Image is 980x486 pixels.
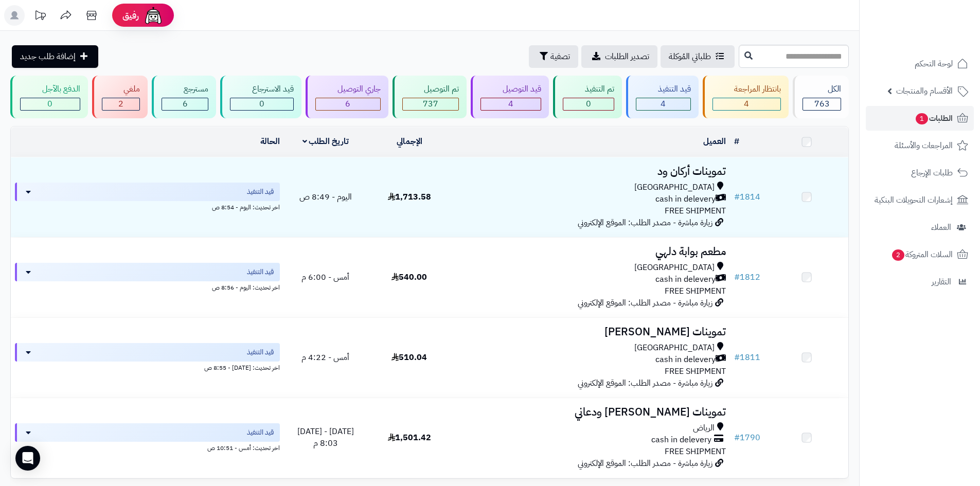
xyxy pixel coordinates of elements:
h3: مطعم بوابة دلهي [455,246,726,258]
span: رفيق [122,9,139,22]
div: 0 [21,98,80,110]
div: بانتظار المراجعة [712,83,781,95]
div: اخر تحديث: أمس - 10:51 ص [15,442,280,453]
span: FREE SHIPMENT [665,365,726,377]
div: 6 [162,98,208,110]
span: قيد التنفيذ [247,267,274,277]
a: طلباتي المُوكلة [661,45,735,68]
a: #1811 [734,351,760,364]
span: تصفية [550,50,570,63]
a: إشعارات التحويلات البنكية [866,188,974,212]
span: [GEOGRAPHIC_DATA] [634,182,715,193]
a: تصدير الطلبات [581,45,657,68]
div: تم التنفيذ [563,83,614,95]
a: ملغي 2 [90,76,150,118]
div: الدفع بالآجل [20,83,80,95]
a: التقارير [866,269,974,294]
div: 0 [230,98,293,110]
div: 4 [481,98,541,110]
div: اخر تحديث: اليوم - 8:56 ص [15,281,280,292]
span: 4 [744,98,749,110]
span: 1,713.58 [388,191,431,203]
span: FREE SHIPMENT [665,445,726,458]
span: 6 [345,98,350,110]
span: [GEOGRAPHIC_DATA] [634,262,715,274]
span: 4 [508,98,513,110]
div: Open Intercom Messenger [15,446,40,471]
span: cash in delevery [655,274,716,285]
a: جاري التوصيل 6 [304,76,390,118]
span: التقارير [932,275,951,289]
span: العملاء [931,220,951,235]
a: المراجعات والأسئلة [866,133,974,158]
span: 0 [586,98,591,110]
span: الأقسام والمنتجات [896,84,953,98]
span: 763 [814,98,830,110]
a: تحديثات المنصة [27,5,53,28]
img: logo-2.png [910,28,970,49]
div: 6 [316,98,380,110]
a: السلات المتروكة2 [866,242,974,267]
div: ملغي [102,83,140,95]
span: 1 [916,113,928,124]
span: # [734,271,740,283]
h3: تموينات [PERSON_NAME] ودعاني [455,406,726,418]
div: مسترجع [162,83,208,95]
div: قيد التوصيل [480,83,541,95]
div: 2 [102,98,140,110]
div: اخر تحديث: اليوم - 8:54 ص [15,201,280,212]
span: أمس - 6:00 م [301,271,349,283]
h3: تموينات أركان ود [455,166,726,177]
span: الطلبات [915,111,953,125]
a: مسترجع 6 [150,76,218,118]
a: #1812 [734,271,760,283]
a: #1814 [734,191,760,203]
span: [DATE] - [DATE] 8:03 م [297,425,354,449]
span: cash in delevery [651,434,711,446]
span: cash in delevery [655,354,716,366]
button: تصفية [529,45,578,68]
a: العميل [703,135,726,148]
div: تم التوصيل [402,83,459,95]
a: طلبات الإرجاع [866,160,974,185]
span: زيارة مباشرة - مصدر الطلب: الموقع الإلكتروني [578,217,712,229]
a: الدفع بالآجل 0 [8,76,90,118]
span: FREE SHIPMENT [665,205,726,217]
a: تاريخ الطلب [302,135,349,148]
a: إضافة طلب جديد [12,45,98,68]
span: المراجعات والأسئلة [895,138,953,153]
a: تم التنفيذ 0 [551,76,624,118]
h3: تموينات [PERSON_NAME] [455,326,726,338]
span: قيد التنفيذ [247,347,274,357]
span: [GEOGRAPHIC_DATA] [634,342,715,354]
div: قيد التنفيذ [636,83,691,95]
span: طلبات الإرجاع [911,166,953,180]
span: قيد التنفيذ [247,187,274,197]
span: # [734,351,740,364]
span: أمس - 4:22 م [301,351,349,364]
a: الإجمالي [397,135,422,148]
span: # [734,191,740,203]
span: 1,501.42 [388,431,431,444]
span: إضافة طلب جديد [20,50,76,63]
span: لوحة التحكم [915,57,953,71]
div: 4 [636,98,690,110]
span: cash in delevery [655,193,716,205]
span: 0 [47,98,52,110]
a: الكل763 [791,76,851,118]
a: # [734,135,739,148]
span: زيارة مباشرة - مصدر الطلب: الموقع الإلكتروني [578,377,712,389]
span: 540.00 [391,271,427,283]
div: 4 [713,98,781,110]
a: الطلبات1 [866,106,974,131]
span: FREE SHIPMENT [665,285,726,297]
span: زيارة مباشرة - مصدر الطلب: الموقع الإلكتروني [578,297,712,309]
span: # [734,431,740,444]
span: 4 [661,98,666,110]
span: قيد التنفيذ [247,427,274,438]
span: 737 [423,98,438,110]
span: الرياض [693,422,715,434]
a: قيد الاسترجاع 0 [218,76,304,118]
a: بانتظار المراجعة 4 [701,76,791,118]
div: اخر تحديث: [DATE] - 8:55 ص [15,362,280,372]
